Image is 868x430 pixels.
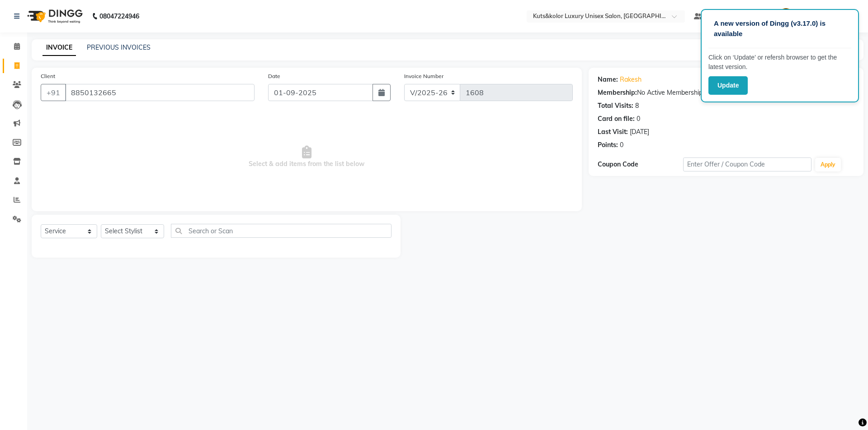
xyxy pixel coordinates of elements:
div: Points: [598,140,618,150]
a: Rakesh [620,75,642,84]
input: Search by Name/Mobile/Email/Code [65,84,255,101]
p: A new version of Dingg (v3.17.0) is available [714,18,846,39]
button: Update [708,76,748,95]
div: Card on file: [598,114,635,124]
span: Select & add items from the list below [41,112,573,202]
label: Client [41,72,55,80]
div: Last Visit: [598,127,628,137]
div: No Active Membership [598,88,854,97]
label: Invoice Number [404,72,443,80]
input: Search or Scan [171,224,392,238]
input: Enter Offer / Coupon Code [683,157,811,171]
button: Apply [815,158,841,171]
div: 8 [635,101,639,111]
div: Coupon Code [598,160,683,169]
div: 0 [620,140,623,150]
div: Total Visits: [598,101,633,111]
b: 08047224946 [99,4,139,29]
img: logo [23,4,85,29]
img: Jasim Ansari [778,8,794,24]
label: Date [268,72,280,80]
a: PREVIOUS INVOICES [87,43,151,51]
p: Click on ‘Update’ or refersh browser to get the latest version. [708,53,851,72]
div: Membership: [598,88,637,97]
button: +91 [41,84,66,101]
div: 0 [637,114,640,124]
div: Name: [598,75,618,84]
div: [DATE] [630,127,649,137]
a: INVOICE [42,40,76,56]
